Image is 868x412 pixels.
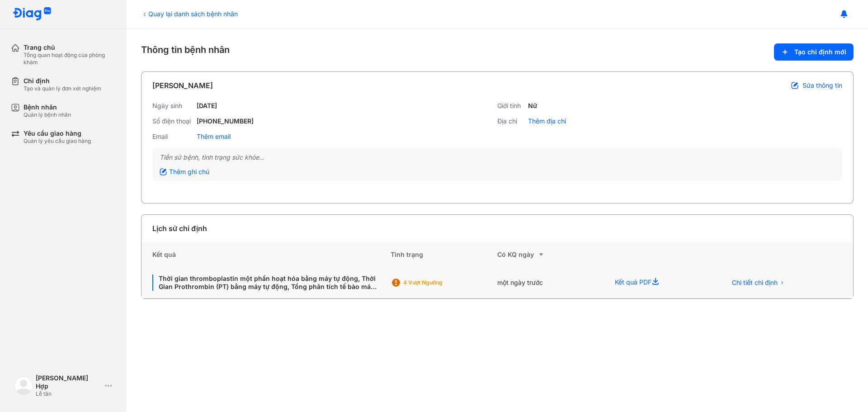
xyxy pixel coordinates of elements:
[141,43,854,61] div: Thông tin bệnh nhân
[497,249,604,260] div: Có KQ ngày
[528,102,537,110] div: Nữ
[152,133,193,141] div: Email
[24,137,91,145] div: Quản lý yêu cầu giao hàng
[24,111,71,118] div: Quản lý bệnh nhân
[152,80,213,91] div: [PERSON_NAME]
[197,117,254,125] div: [PHONE_NUMBER]
[197,102,217,110] div: [DATE]
[152,275,380,291] div: Thời gian thromboplastin một phần hoạt hóa bằng máy tự động, Thời Gian Prothrombin (PT) bằng máy ...
[391,242,497,267] div: Tình trạng
[774,43,854,61] button: Tạo chỉ định mới
[152,223,207,234] div: Lịch sử chỉ định
[604,267,715,298] div: Kết quả PDF
[24,103,71,111] div: Bệnh nhân
[497,102,524,110] div: Giới tính
[24,85,101,92] div: Tạo và quản lý đơn xét nghiệm
[14,377,33,395] img: logo
[160,168,209,176] div: Thêm ghi chú
[732,279,778,287] span: Chi tiết chỉ định
[403,279,476,286] div: 4 Vượt ngưỡng
[152,117,193,125] div: Số điện thoại
[141,9,238,19] div: Quay lại danh sách bệnh nhân
[197,133,231,141] div: Thêm email
[794,48,846,56] span: Tạo chỉ định mới
[726,276,790,289] button: Chi tiết chỉ định
[24,43,116,52] div: Trang chủ
[13,7,52,21] img: logo
[802,81,842,90] span: Sửa thông tin
[24,77,101,85] div: Chỉ định
[497,267,604,298] div: một ngày trước
[142,242,391,267] div: Kết quả
[160,153,835,161] div: Tiền sử bệnh, tình trạng sức khỏe...
[497,117,524,125] div: Địa chỉ
[152,102,193,110] div: Ngày sinh
[528,117,566,125] div: Thêm địa chỉ
[36,374,101,390] div: [PERSON_NAME] Hợp
[24,52,116,66] div: Tổng quan hoạt động của phòng khám
[24,129,91,137] div: Yêu cầu giao hàng
[36,390,101,398] div: Lễ tân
